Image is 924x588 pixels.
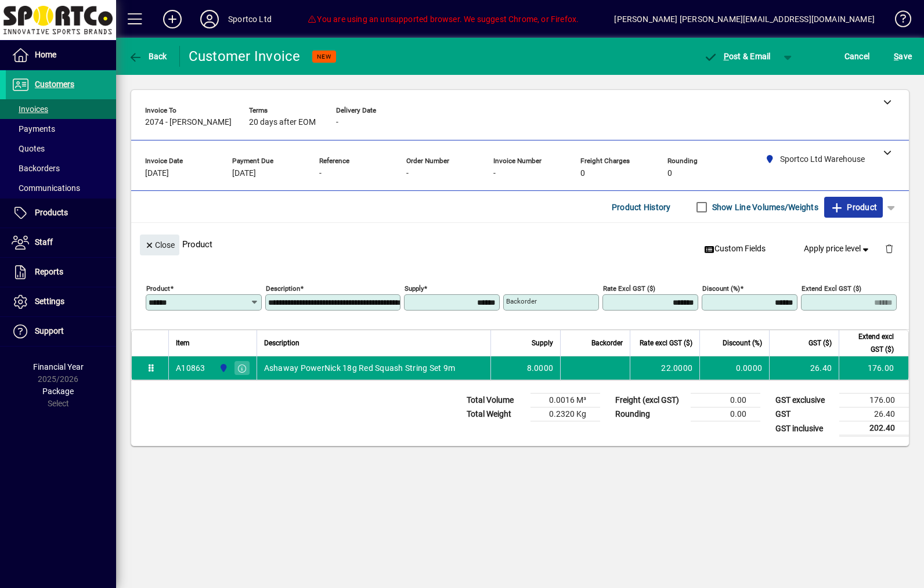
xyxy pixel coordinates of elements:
span: Reports [35,267,63,276]
mat-label: Discount (%) [702,284,740,293]
td: 176.00 [839,394,909,407]
button: Delete [875,235,903,262]
td: 0.0000 [699,356,769,380]
td: 0.0016 M³ [530,394,600,407]
mat-label: Product [146,284,170,293]
span: Item [176,337,190,349]
span: Package [42,387,74,396]
span: Rate excl GST ($) [640,337,692,349]
span: Ashaway PowerNick 18g Red Squash String Set 9m [264,362,456,374]
span: Back [128,52,167,61]
span: Quotes [12,144,45,153]
a: Staff [6,228,116,257]
span: - [493,169,496,178]
span: P [724,52,729,61]
span: Customers [35,80,74,89]
span: Home [35,50,56,59]
button: Apply price level [799,239,876,259]
span: Financial Year [33,362,84,371]
button: Custom Fields [699,239,770,259]
span: NEW [317,53,331,60]
span: Custom Fields [704,243,766,255]
span: Support [35,326,64,336]
app-page-header-button: Close [137,239,182,250]
span: 0 [580,169,585,178]
span: Apply price level [804,243,871,255]
div: 22.0000 [637,362,692,374]
span: S [894,52,898,61]
a: Knowledge Base [886,2,909,40]
app-page-header-button: Delete [875,243,903,254]
button: Post & Email [698,46,777,67]
div: Sportco Ltd [228,10,272,28]
label: Show Line Volumes/Weights [710,201,818,213]
td: GST [770,407,839,421]
span: Product History [612,198,671,217]
span: GST ($) [808,337,832,349]
td: 0.00 [691,407,760,421]
button: Back [125,46,170,67]
span: Backorder [591,337,623,349]
mat-label: Backorder [506,297,537,305]
a: Payments [6,119,116,139]
span: Invoices [12,104,48,114]
td: 0.00 [691,394,760,407]
a: Backorders [6,158,116,178]
button: Product [824,197,883,218]
a: Reports [6,258,116,287]
a: Products [6,199,116,228]
a: Communications [6,178,116,198]
td: Total Weight [461,407,530,421]
td: Total Volume [461,394,530,407]
span: Cancel [844,47,870,66]
a: Quotes [6,139,116,158]
span: Products [35,208,68,217]
span: Sportco Ltd Warehouse [216,362,229,374]
td: 176.00 [839,356,908,380]
span: Supply [532,337,553,349]
div: A10863 [176,362,205,374]
a: Support [6,317,116,346]
td: Rounding [609,407,691,421]
span: Backorders [12,164,60,173]
span: - [336,118,338,127]
span: ave [894,47,912,66]
span: 8.0000 [527,362,554,374]
mat-label: Description [266,284,300,293]
span: You are using an unsupported browser. We suggest Chrome, or Firefox. [307,15,579,24]
button: Close [140,235,179,255]
td: 26.40 [769,356,839,380]
a: Invoices [6,99,116,119]
span: Extend excl GST ($) [846,330,894,356]
span: [DATE] [232,169,256,178]
div: [PERSON_NAME] [PERSON_NAME][EMAIL_ADDRESS][DOMAIN_NAME] [614,10,875,28]
span: Description [264,337,299,349]
mat-label: Supply [405,284,424,293]
span: Communications [12,183,80,193]
td: GST exclusive [770,394,839,407]
span: - [406,169,409,178]
span: Settings [35,297,64,306]
div: Product [131,223,909,265]
span: 2074 - [PERSON_NAME] [145,118,232,127]
button: Add [154,9,191,30]
mat-label: Rate excl GST ($) [603,284,655,293]
span: Payments [12,124,55,134]
td: 0.2320 Kg [530,407,600,421]
td: Freight (excl GST) [609,394,691,407]
span: Close [145,236,175,255]
td: GST inclusive [770,421,839,436]
td: 26.40 [839,407,909,421]
span: 0 [667,169,672,178]
span: - [319,169,322,178]
div: Customer Invoice [189,47,301,66]
span: ost & Email [703,52,771,61]
app-page-header-button: Back [116,46,180,67]
button: Profile [191,9,228,30]
button: Cancel [842,46,873,67]
span: Staff [35,237,53,247]
a: Home [6,41,116,70]
a: Settings [6,287,116,316]
td: 202.40 [839,421,909,436]
span: Product [830,198,877,217]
